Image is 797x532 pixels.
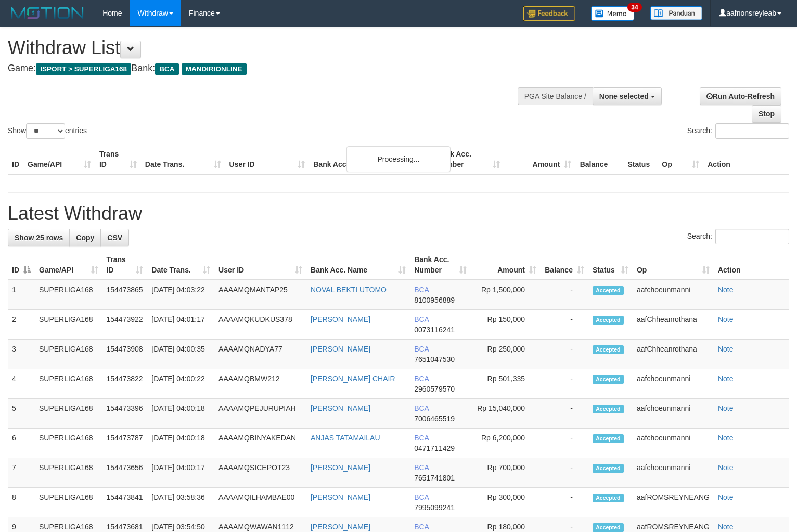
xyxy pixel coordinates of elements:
span: Copy 0073116241 to clipboard [414,326,455,334]
td: aafchoeunmanni [633,429,714,458]
th: Amount [504,145,576,174]
th: Action [703,145,789,174]
span: Accepted [593,316,624,325]
a: [PERSON_NAME] [311,315,370,323]
td: Rp 501,335 [471,369,541,399]
span: ISPORT > SUPERLIGA168 [36,63,131,75]
td: 2 [8,310,35,340]
a: [PERSON_NAME] [311,463,370,472]
a: [PERSON_NAME] CHAIR [311,374,395,383]
th: Action [714,250,789,280]
th: Bank Acc. Name [309,145,432,174]
th: Amount: activate to sort column ascending [471,250,541,280]
a: [PERSON_NAME] [311,345,370,353]
span: BCA [414,286,429,294]
th: ID [8,145,23,174]
span: Show 25 rows [15,233,63,242]
span: BCA [414,404,429,412]
th: Game/API [23,145,95,174]
th: Op: activate to sort column ascending [633,250,714,280]
img: panduan.png [650,6,702,20]
td: SUPERLIGA168 [35,399,102,429]
td: aafROMSREYNEANG [633,488,714,517]
th: ID: activate to sort column descending [8,250,35,280]
a: Note [718,374,734,383]
th: Bank Acc. Name: activate to sort column ascending [306,250,410,280]
a: Note [718,463,734,472]
h1: Withdraw List [8,37,521,58]
button: None selected [593,87,662,105]
select: Showentries [26,123,65,139]
td: SUPERLIGA168 [35,488,102,517]
input: Search: [715,229,789,244]
span: Copy 2960579570 to clipboard [414,385,455,393]
td: 6 [8,429,35,458]
a: ANJAS TATAMAILAU [311,434,380,442]
span: BCA [155,63,178,75]
img: MOTION_logo.png [8,5,87,21]
img: Button%20Memo.svg [591,6,635,21]
td: Rp 150,000 [471,310,541,340]
a: Note [718,493,734,501]
td: SUPERLIGA168 [35,429,102,458]
span: Copy [76,233,94,242]
td: Rp 1,500,000 [471,280,541,310]
span: Accepted [593,464,624,473]
a: Note [718,315,734,323]
a: Stop [752,105,781,123]
th: Game/API: activate to sort column ascending [35,250,102,280]
td: aafChheanrothana [633,340,714,369]
td: [DATE] 04:00:18 [147,399,214,429]
label: Search: [687,229,789,244]
th: Date Trans. [141,145,225,174]
span: BCA [414,493,429,501]
td: - [541,429,588,458]
th: Bank Acc. Number [432,145,504,174]
td: [DATE] 04:03:22 [147,280,214,310]
h4: Game: Bank: [8,63,521,74]
td: [DATE] 04:01:17 [147,310,214,340]
a: NOVAL BEKTI UTOMO [311,286,387,294]
td: 154473396 [102,399,148,429]
td: [DATE] 04:00:18 [147,429,214,458]
td: - [541,280,588,310]
td: 154473841 [102,488,148,517]
th: Bank Acc. Number: activate to sort column ascending [410,250,471,280]
td: AAAAMQBMW212 [214,369,306,399]
span: Accepted [593,345,624,354]
th: Status [623,145,658,174]
td: Rp 700,000 [471,458,541,488]
a: Copy [69,229,101,246]
td: AAAAMQSICEPOT23 [214,458,306,488]
label: Show entries [8,123,87,139]
td: AAAAMQKUDKUS378 [214,310,306,340]
a: [PERSON_NAME] [311,523,370,531]
span: BCA [414,523,429,531]
th: Balance [575,145,623,174]
a: [PERSON_NAME] [311,493,370,501]
a: Note [718,345,734,353]
input: Search: [715,123,789,139]
img: Feedback.jpg [523,6,575,21]
span: Accepted [593,523,624,532]
th: Trans ID: activate to sort column ascending [102,250,148,280]
td: Rp 250,000 [471,340,541,369]
td: AAAAMQPEJURUPIAH [214,399,306,429]
span: BCA [414,345,429,353]
span: Accepted [593,434,624,443]
th: User ID [225,145,310,174]
span: CSV [107,233,122,242]
span: Accepted [593,375,624,384]
td: aafchoeunmanni [633,399,714,429]
span: Copy 7995099241 to clipboard [414,503,455,512]
td: Rp 15,040,000 [471,399,541,429]
td: - [541,369,588,399]
a: Note [718,404,734,412]
a: Note [718,523,734,531]
td: [DATE] 04:00:22 [147,369,214,399]
span: Copy 7651047530 to clipboard [414,355,455,364]
td: SUPERLIGA168 [35,458,102,488]
td: SUPERLIGA168 [35,369,102,399]
span: Copy 0471711429 to clipboard [414,444,455,452]
td: - [541,310,588,340]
